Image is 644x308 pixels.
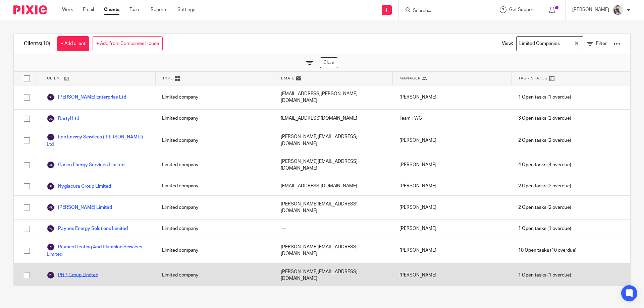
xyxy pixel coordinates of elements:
[47,203,112,211] a: [PERSON_NAME] Limited
[518,137,546,144] span: 2 Open tasks
[518,272,546,279] span: 1 Open tasks
[518,115,571,122] span: (2 overdue)
[47,271,98,279] a: PHP Group Limited
[274,128,393,153] div: [PERSON_NAME][EMAIL_ADDRESS][DOMAIN_NAME]
[155,128,274,153] div: Limited company
[47,203,55,211] img: svg%3E
[393,238,512,263] div: [PERSON_NAME]
[518,247,577,254] span: (10 overdue)
[518,94,546,101] span: 1 Open tasks
[47,161,124,169] a: Gasco Energy Services Limited
[274,263,393,287] div: [PERSON_NAME][EMAIL_ADDRESS][DOMAIN_NAME]
[47,243,149,258] a: Paynes Heating And Plumbing Services Limited
[393,85,512,109] div: [PERSON_NAME]
[47,93,55,101] img: svg%3E
[274,153,393,177] div: [PERSON_NAME][EMAIL_ADDRESS][DOMAIN_NAME]
[274,177,393,195] div: [EMAIL_ADDRESS][DOMAIN_NAME]
[47,115,55,123] img: svg%3E
[155,263,274,287] div: Limited company
[13,5,47,14] img: Pixie
[47,161,55,169] img: svg%3E
[518,162,546,168] span: 4 Open tasks
[518,225,571,232] span: (1 overdue)
[47,75,62,81] span: Client
[83,6,94,13] a: Email
[129,6,141,13] a: Team
[518,225,546,232] span: 1 Open tasks
[47,133,55,141] img: svg%3E
[47,115,79,123] a: Dartyl Ltd
[393,153,512,177] div: [PERSON_NAME]
[393,196,512,220] div: [PERSON_NAME]
[47,225,55,233] img: svg%3E
[509,7,535,12] span: Get Support
[518,38,561,50] span: Limited Companies
[518,115,546,122] span: 3 Open tasks
[47,271,55,279] img: svg%3E
[518,272,571,279] span: (1 overdue)
[162,75,173,81] span: Type
[518,94,571,101] span: (1 overdue)
[155,220,274,238] div: Limited company
[274,220,393,238] div: ---
[24,40,50,47] h1: Clients
[47,243,55,251] img: svg%3E
[518,204,571,211] span: (2 overdue)
[104,6,119,13] a: Clients
[575,41,578,47] button: Clear Selected
[47,93,126,101] a: [PERSON_NAME] Enterprise Ltd
[596,41,607,46] span: Filter
[155,196,274,220] div: Limited company
[492,34,620,54] div: View:
[62,6,73,13] a: Work
[274,110,393,128] div: [EMAIL_ADDRESS][DOMAIN_NAME]
[412,8,473,14] input: Search
[393,128,512,153] div: [PERSON_NAME]
[562,38,573,50] input: Search for option
[41,41,50,46] span: (10)
[274,85,393,109] div: [EMAIL_ADDRESS][PERSON_NAME][DOMAIN_NAME]
[518,75,548,81] span: Task Status
[155,153,274,177] div: Limited company
[155,85,274,109] div: Limited company
[47,225,128,233] a: Paynes Energy Solutions Limited
[155,238,274,263] div: Limited company
[572,6,609,13] p: [PERSON_NAME]
[393,110,512,128] div: Team TWC
[518,183,546,189] span: 2 Open tasks
[393,177,512,195] div: [PERSON_NAME]
[518,183,571,189] span: (2 overdue)
[155,110,274,128] div: Limited company
[274,196,393,220] div: [PERSON_NAME][EMAIL_ADDRESS][DOMAIN_NAME]
[281,75,294,81] span: Email
[518,247,549,254] span: 10 Open tasks
[151,6,167,13] a: Reports
[47,133,149,148] a: Eco Energy Services ([PERSON_NAME]) Ltd
[393,220,512,238] div: [PERSON_NAME]
[516,36,583,51] div: Search for option
[47,182,55,190] img: svg%3E
[612,5,623,15] img: Pixie%2002.jpg
[155,177,274,195] div: Limited company
[177,6,195,13] a: Settings
[93,36,163,51] a: + Add from Companies House
[518,204,546,211] span: 2 Open tasks
[20,72,33,85] input: Select all
[399,75,421,81] span: Manager
[47,182,111,190] a: Hygiacura Group Limited
[57,36,89,51] a: + Add client
[320,57,338,68] a: Clear
[393,263,512,287] div: [PERSON_NAME]
[274,238,393,263] div: [PERSON_NAME][EMAIL_ADDRESS][DOMAIN_NAME]
[518,162,571,168] span: (4 overdue)
[518,137,571,144] span: (2 overdue)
